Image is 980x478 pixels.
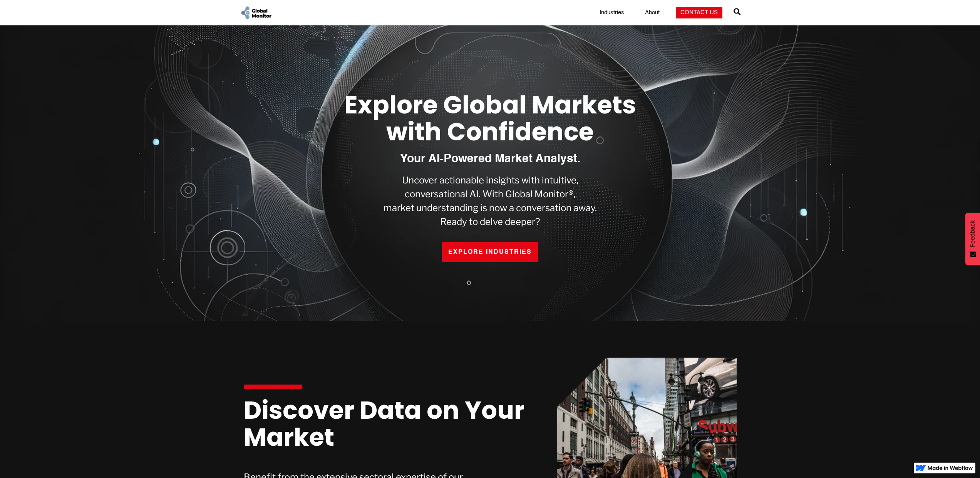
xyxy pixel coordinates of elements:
a: EXPLORE INDUSTRIES [442,242,538,262]
img: Made in Webflow [928,466,973,470]
a: Industries [595,9,629,17]
h1: Discover Data on Your Market [244,397,558,451]
a: Contact Us [676,7,722,18]
a: home [240,5,272,20]
a:  [734,5,740,20]
span: Feedback [969,220,976,247]
h1: Explore Global Markets with Confidence [318,92,663,146]
p: Uncover actionable insights with intuitive, conversational AI. With Global Monitor®, market under... [384,173,597,229]
a: About [640,9,664,17]
h1: Your AI-Powered Market Analyst. [400,153,580,166]
button: Feedback - Show survey [965,213,980,265]
span:  [734,6,740,17]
